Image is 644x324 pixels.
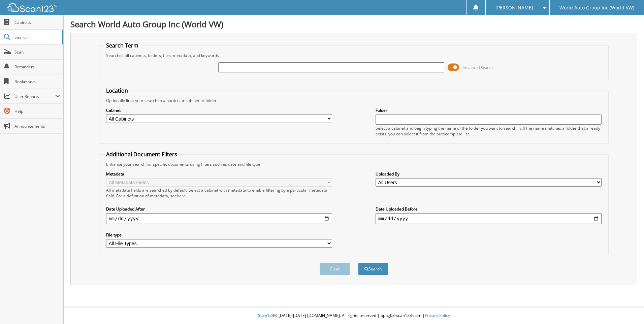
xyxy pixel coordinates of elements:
[559,6,634,10] span: World Auto Group Inc (World VW)
[610,292,644,324] iframe: Chat Widget
[103,161,605,167] div: Enhance your search for specific documents using filters such as date and file type.
[376,107,602,113] label: Folder
[103,87,131,94] legend: Location
[14,108,60,114] span: Help
[106,206,332,212] label: Date Uploaded After
[106,171,332,177] label: Metadata
[463,65,493,70] span: Advanced Search
[106,107,332,113] label: Cabinet
[177,193,186,199] a: here
[7,3,57,12] img: scan123-logo-white.svg
[103,53,605,58] div: Searches all cabinets, folders, files, metadata, and keywords
[106,213,332,224] input: start
[14,49,60,55] span: Scan
[258,313,274,318] span: Scan123
[14,64,60,70] span: Reminders
[14,79,60,85] span: Bookmarks
[14,34,59,40] span: Search
[103,98,605,103] div: Optionally limit your search to a particular cabinet or folder
[103,151,181,158] legend: Additional Document Filters
[495,6,533,10] span: [PERSON_NAME]
[64,307,644,324] div: © [DATE]-[DATE] [DOMAIN_NAME]. All rights reserved | appg03-scan123-com |
[14,20,60,25] span: Cabinets
[358,263,388,275] button: Search
[106,232,332,238] label: File type
[106,187,332,199] div: All metadata fields are searched by default. Select a cabinet with metadata to enable filtering b...
[425,313,450,318] a: Privacy Policy
[376,213,602,224] input: end
[70,19,637,30] h1: Search World Auto Group Inc (World VW)
[320,263,350,275] button: Clear
[376,171,602,177] label: Uploaded By
[14,94,55,99] span: User Reports
[376,125,602,137] div: Select a cabinet and begin typing the name of the folder you want to search in. If the name match...
[376,206,602,212] label: Date Uploaded Before
[103,42,142,49] legend: Search Term
[14,123,60,129] span: Announcements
